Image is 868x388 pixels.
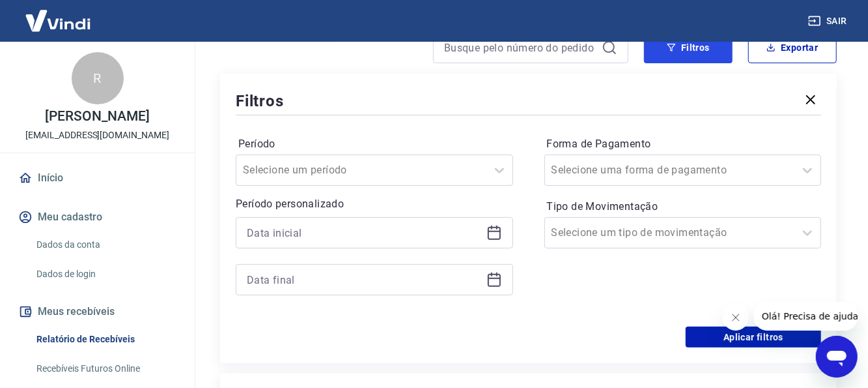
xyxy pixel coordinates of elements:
button: Meu cadastro [16,203,179,231]
a: Dados da conta [31,231,179,258]
label: Forma de Pagamento [547,136,819,152]
p: Período personalizado [236,196,513,212]
img: Vindi [16,1,100,40]
label: Tipo de Movimentação [547,199,819,215]
a: Relatório de Recebíveis [31,326,179,353]
iframe: Botão para abrir a janela de mensagens [816,336,858,378]
iframe: Mensagem da empresa [754,302,858,331]
iframe: Fechar mensagem [723,305,749,331]
input: Data inicial [247,223,481,243]
button: Meus recebíveis [16,297,179,326]
button: Filtros [644,32,733,63]
a: Recebíveis Futuros Online [31,355,179,382]
h5: Filtros [236,91,284,112]
label: Período [238,136,511,152]
button: Sair [805,9,852,33]
input: Data final [247,270,481,290]
a: Início [16,164,179,192]
a: Dados de login [31,261,179,288]
p: [PERSON_NAME] [45,110,149,123]
span: Olá! Precisa de ajuda? [8,9,109,20]
p: [EMAIL_ADDRESS][DOMAIN_NAME] [25,128,169,142]
button: Aplicar filtros [686,327,821,348]
button: Exportar [748,32,837,63]
input: Busque pelo número do pedido [444,38,596,57]
div: R [72,52,124,104]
